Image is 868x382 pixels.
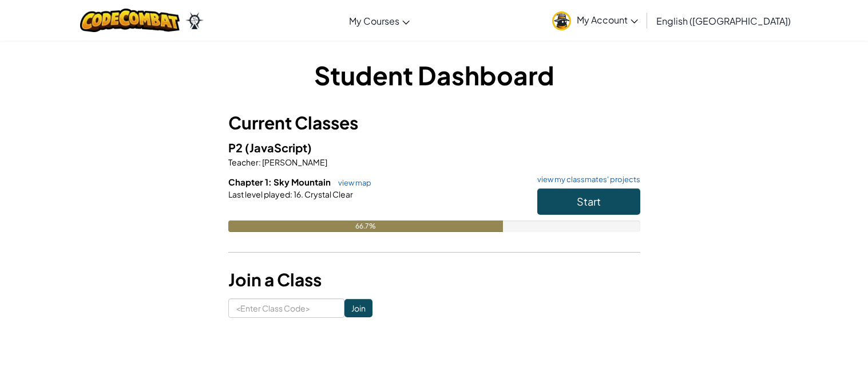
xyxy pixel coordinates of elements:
h3: Current Classes [228,110,640,136]
input: Join [344,299,372,317]
a: English ([GEOGRAPHIC_DATA]) [651,5,796,36]
button: Start [537,188,640,215]
span: (JavaScript) [245,140,312,155]
img: Ozaria [185,12,204,29]
a: My Account [546,2,644,38]
a: My Courses [343,5,415,36]
span: : [259,157,261,167]
span: English ([GEOGRAPHIC_DATA]) [656,15,791,27]
span: My Courses [349,15,399,27]
span: Last level played [228,189,290,199]
h1: Student Dashboard [228,57,640,93]
span: Chapter 1: Sky Mountain [228,176,332,187]
span: Start [577,195,601,208]
span: Teacher [228,157,259,167]
h3: Join a Class [228,267,640,293]
span: Crystal Clear [303,189,353,199]
input: <Enter Class Code> [228,298,344,318]
a: view my classmates' projects [532,176,640,183]
div: 66.7% [228,220,503,232]
span: My Account [577,14,638,26]
span: 16. [292,189,303,199]
span: P2 [228,140,245,155]
a: view map [332,178,371,187]
img: CodeCombat logo [80,9,180,32]
span: [PERSON_NAME] [261,157,327,167]
img: avatar [552,11,571,30]
span: : [290,189,292,199]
